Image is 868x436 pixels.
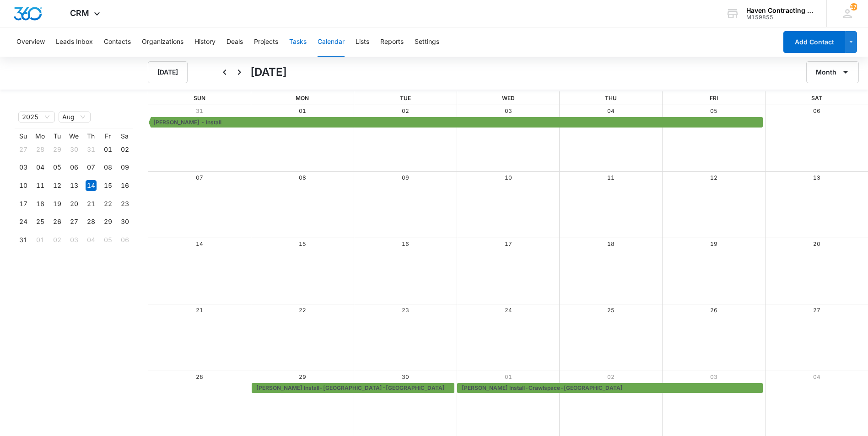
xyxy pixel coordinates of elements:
td: 2025-08-15 [99,176,116,195]
div: 09 [119,162,130,173]
div: Scott Cook Install-Melbourne-French Drain [254,384,452,392]
div: 03 [18,162,29,173]
a: 31 [196,107,203,114]
td: 2025-09-05 [99,231,116,249]
button: Reports [380,27,404,57]
a: 18 [607,240,615,247]
div: 14 [86,180,97,191]
td: 2025-08-28 [82,213,99,231]
td: 2025-09-03 [65,231,82,249]
a: 03 [710,373,717,380]
button: Calendar [318,27,345,57]
span: [PERSON_NAME] - Install [153,118,221,127]
div: 03 [69,234,80,245]
h1: [DATE] [250,64,287,80]
span: CRM [70,8,89,18]
div: 16 [119,180,130,191]
td: 2025-07-28 [32,140,49,159]
div: 05 [102,234,113,245]
td: 2025-08-10 [15,176,32,195]
td: 2025-08-14 [82,176,99,195]
button: Next [232,65,247,80]
div: 29 [52,144,63,155]
div: 01 [102,144,113,155]
td: 2025-08-04 [32,159,49,177]
button: Settings [415,27,439,57]
td: 2025-09-01 [32,231,49,249]
button: Overview [16,27,45,57]
td: 2025-08-12 [49,176,65,195]
div: 01 [35,234,46,245]
td: 2025-07-27 [15,140,32,159]
td: 2025-08-08 [99,159,116,177]
td: 2025-08-03 [15,159,32,177]
td: 2025-08-09 [116,159,133,177]
div: 21 [86,198,97,209]
div: 27 [18,144,29,155]
td: 2025-08-21 [82,195,99,213]
div: 19 [52,198,63,209]
div: 02 [52,234,63,245]
button: Deals [226,27,243,57]
td: 2025-08-13 [65,176,82,195]
td: 2025-08-29 [99,213,116,231]
a: 20 [813,240,820,247]
a: 06 [813,107,820,114]
div: 17 [18,198,29,209]
td: 2025-07-31 [82,140,99,159]
button: Contacts [104,27,131,57]
div: 23 [119,198,130,209]
div: 04 [35,162,46,173]
a: 23 [402,307,409,314]
div: 27 [69,216,80,227]
a: 26 [710,307,717,314]
button: Back [217,65,232,80]
span: Sat [811,95,822,101]
button: Projects [254,27,278,57]
button: Leads Inbox [56,27,93,57]
div: 30 [119,216,130,227]
span: Wed [502,95,515,101]
div: Nancy Wren Install-Crawlspace-Batesville [459,384,760,392]
td: 2025-09-04 [82,231,99,249]
td: 2025-08-01 [99,140,116,159]
th: Su [15,132,32,140]
a: 27 [813,307,820,314]
div: 24 [18,216,29,227]
td: 2025-08-31 [15,231,32,249]
div: 20 [69,198,80,209]
div: 25 [35,216,46,227]
td: 2025-08-11 [32,176,49,195]
div: 07 [86,162,97,173]
td: 2025-08-05 [49,159,65,177]
th: Mo [32,132,49,140]
a: 05 [710,107,717,114]
div: account name [746,7,813,14]
span: 170 [850,3,857,11]
a: 22 [299,307,306,314]
div: 04 [86,234,97,245]
a: 14 [196,240,203,247]
td: 2025-08-30 [116,213,133,231]
button: Lists [356,27,369,57]
span: [PERSON_NAME] Install-Crawlspace-[GEOGRAPHIC_DATA] [462,384,623,392]
th: Th [82,132,99,140]
div: 18 [35,198,46,209]
button: History [194,27,216,57]
div: 05 [52,162,63,173]
a: 13 [813,174,820,181]
div: 31 [18,234,29,245]
td: 2025-08-23 [116,195,133,213]
th: Fr [99,132,116,140]
a: 28 [196,373,203,380]
div: 06 [119,234,130,245]
span: Mon [296,95,309,101]
a: 10 [505,174,512,181]
button: Month [806,61,859,83]
div: 28 [35,144,46,155]
div: 06 [69,162,80,173]
a: 07 [196,174,203,181]
span: Tue [400,95,411,101]
button: Organizations [142,27,183,57]
a: 02 [607,373,615,380]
